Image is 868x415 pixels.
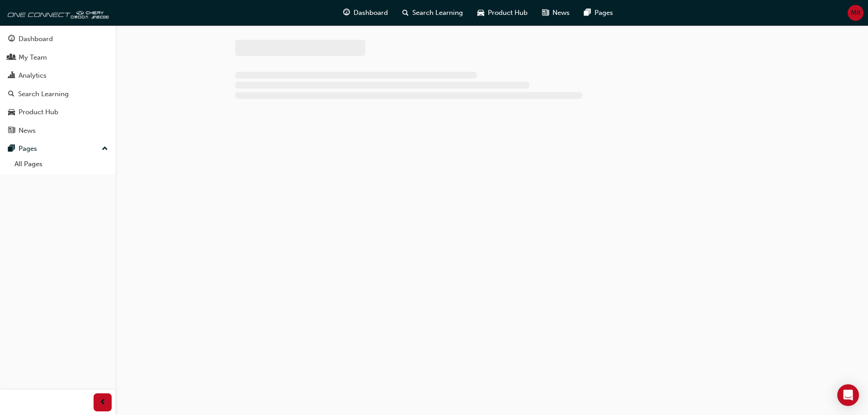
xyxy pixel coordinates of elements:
a: My Team [4,49,112,66]
button: DashboardMy TeamAnalyticsSearch LearningProduct HubNews [4,29,112,140]
a: guage-iconDashboard [336,4,395,22]
span: Product Hub [488,8,528,18]
a: car-iconProduct Hub [470,4,535,22]
a: News [4,122,112,139]
span: car-icon [8,108,15,117]
span: chart-icon [8,72,15,80]
span: search-icon [8,90,14,98]
span: search-icon [402,7,409,19]
span: news-icon [8,127,15,135]
a: All Pages [11,157,112,171]
img: oneconnect [5,4,108,22]
span: people-icon [8,54,15,62]
a: Dashboard [4,31,112,47]
div: Pages [19,144,37,154]
div: Open Intercom Messenger [837,384,859,406]
div: Product Hub [19,107,58,117]
span: prev-icon [99,397,106,408]
span: guage-icon [343,7,350,19]
div: Search Learning [18,89,69,99]
span: Dashboard [354,8,388,18]
span: pages-icon [584,7,591,19]
span: news-icon [542,7,549,19]
button: Pages [4,140,112,157]
div: My Team [19,52,47,63]
a: Analytics [4,67,112,84]
span: up-icon [102,143,108,155]
div: News [19,126,36,136]
span: MK [851,8,861,18]
a: search-iconSearch Learning [395,4,470,22]
span: Search Learning [412,8,463,18]
div: Analytics [19,70,47,81]
button: MK [848,5,863,21]
span: car-icon [477,7,484,19]
div: Dashboard [19,34,53,44]
span: guage-icon [8,35,15,43]
a: news-iconNews [535,4,577,22]
a: pages-iconPages [577,4,620,22]
a: Search Learning [4,86,112,103]
span: pages-icon [8,145,15,153]
span: Pages [594,8,613,18]
a: Product Hub [4,104,112,121]
span: News [552,8,570,18]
